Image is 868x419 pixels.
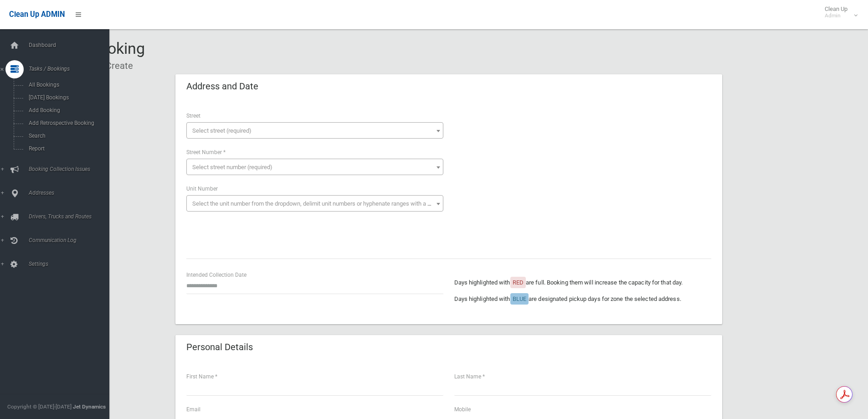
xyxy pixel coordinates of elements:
p: Days highlighted with are designated pickup days for zone the selected address. [454,294,711,305]
small: Admin [825,12,847,19]
span: Clean Up [820,5,857,19]
li: Create [99,57,133,74]
span: Clean Up ADMIN [9,10,65,19]
header: Address and Date [175,78,269,95]
span: Drivers, Trucks and Routes [26,213,116,220]
span: Select street number (required) [192,164,272,171]
header: Personal Details [175,338,264,356]
span: Report [26,145,108,152]
span: Addresses [26,190,116,196]
span: RED [513,279,524,286]
span: Select the unit number from the dropdown, delimit unit numbers or hyphenate ranges with a comma [192,200,447,207]
span: Add Retrospective Booking [26,120,108,126]
span: Communication Log [26,237,116,243]
p: Days highlighted with are full. Booking them will increase the capacity for that day. [454,277,711,288]
span: Search [26,133,108,139]
span: All Bookings [26,82,108,88]
strong: Jet Dynamics [73,403,106,410]
span: BLUE [513,295,526,302]
span: Dashboard [26,42,116,48]
span: Copyright © [DATE]-[DATE] [7,403,72,410]
span: Booking Collection Issues [26,166,116,172]
span: Add Booking [26,107,108,114]
span: Select street (required) [192,127,252,134]
span: Settings [26,261,116,267]
span: [DATE] Bookings [26,94,108,101]
span: Tasks / Bookings [26,66,116,72]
